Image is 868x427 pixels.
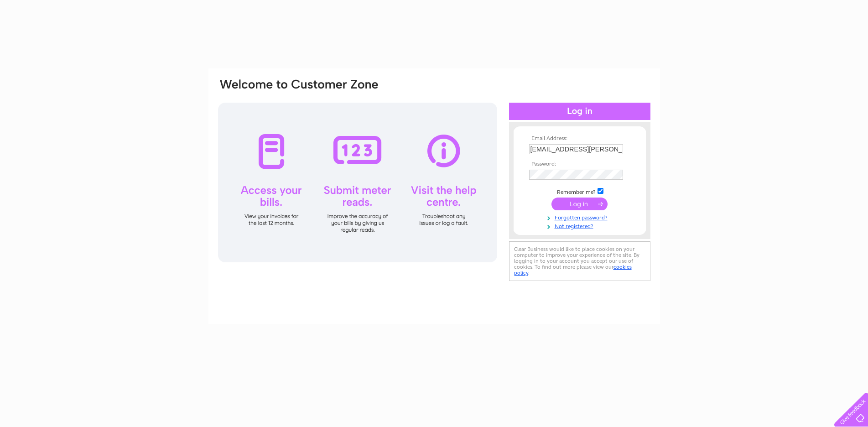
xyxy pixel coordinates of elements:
a: cookies policy [514,264,632,276]
div: Clear Business would like to place cookies on your computer to improve your experience of the sit... [509,241,650,281]
td: Remember me? [527,187,633,196]
input: Submit [551,198,608,210]
th: Email Address: [527,135,633,142]
th: Password: [527,161,633,167]
a: Forgotten password? [529,213,633,221]
a: Not registered? [529,221,633,230]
